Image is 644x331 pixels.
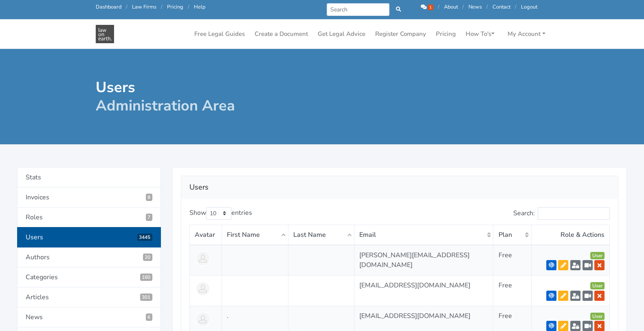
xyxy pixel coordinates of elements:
span: / [462,3,464,11]
a: Invoices8 [17,188,161,207]
a: Help [194,3,205,11]
a: Roles7 [17,207,161,227]
td: Free [493,276,532,306]
img: Law On Earth [96,25,114,43]
th: Last Name: activate to sort column ascending [288,225,354,245]
a: Free Legal Guides [191,26,248,42]
span: / [188,3,189,11]
span: / [161,3,163,11]
h1: Users [96,78,317,115]
a: Dashboard [96,3,121,11]
select: Showentries [206,207,231,220]
td: Free [493,245,532,276]
a: Pricing [433,26,459,42]
a: About [444,3,458,11]
span: Administration Area [96,96,235,116]
a: Articles [17,287,161,307]
a: My Account [504,26,549,42]
span: User [590,313,604,320]
a: Law Firms [132,3,156,11]
th: Plan: activate to sort column ascending [493,225,532,245]
span: 3445 [137,234,153,241]
span: 8 [146,194,153,201]
a: Contact [492,3,510,11]
input: Search [327,3,390,16]
th: Email: activate to sort column ascending [354,225,493,245]
span: 1 [428,4,433,10]
span: / [438,3,440,11]
a: How To's [462,26,498,42]
a: Stats [17,167,161,188]
span: 160 [140,274,153,281]
a: News [468,3,482,11]
span: / [126,3,127,11]
span: 6 [146,313,153,321]
a: Categories160 [17,267,161,287]
span: User [590,252,604,259]
a: Register Company [372,26,429,42]
span: / [515,3,517,11]
a: Pricing [167,3,183,11]
a: Logout [521,3,537,11]
span: 7 [146,214,153,221]
th: First Name: activate to sort column descending [222,225,288,245]
a: News [17,307,161,327]
a: Get Legal Advice [314,26,369,42]
span: 301 [140,293,153,301]
span: / [486,3,488,11]
a: Users3445 [17,227,161,247]
th: Avatar [190,225,222,245]
label: Show entries [189,207,252,220]
label: Search: [513,207,610,220]
a: Create a Document [251,26,311,42]
input: Search: [538,207,610,220]
td: [EMAIL_ADDRESS][DOMAIN_NAME] [354,276,493,306]
a: 1 [421,3,435,11]
span: User [590,282,604,289]
a: Authors20 [17,247,161,267]
h2: Users [189,181,610,194]
td: [PERSON_NAME][EMAIL_ADDRESS][DOMAIN_NAME] [354,245,493,276]
span: 20 [143,254,153,261]
th: Role &amp; Actions [532,225,610,245]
